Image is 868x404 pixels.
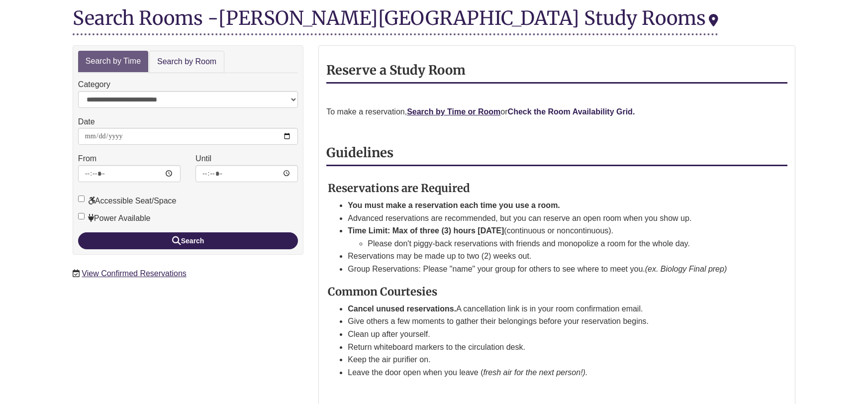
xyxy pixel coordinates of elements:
[508,107,635,116] a: Check the Room Availability Grid.
[73,7,718,35] div: Search Rooms -
[348,224,764,250] li: (continuous or noncontinuous).
[348,366,764,379] li: Leave the door open when you leave (
[483,368,587,377] em: fresh air for the next person!).
[348,303,764,315] li: A cancellation link is in your room confirmation email.
[78,51,148,72] a: Search by Time
[78,115,95,128] label: Date
[407,107,500,116] a: Search by Time or Room
[348,353,764,366] li: Keep the air purifier on.
[348,201,560,209] strong: You must make a reservation each time you use a room.
[78,195,177,207] label: Accessible Seat/Space
[326,145,393,161] strong: Guidelines
[348,263,764,276] li: Group Reservations: Please "name" your group for others to see where to meet you.
[78,152,96,165] label: From
[78,78,110,91] label: Category
[195,152,211,165] label: Until
[348,226,504,235] strong: Time Limit: Max of three (3) hours [DATE]
[645,265,727,273] em: (ex. Biology Final prep)
[348,304,456,313] strong: Cancel unused reservations.
[78,232,298,249] button: Search
[348,250,764,263] li: Reservations may be made up to two (2) weeks out.
[348,212,764,225] li: Advanced reservations are recommended, but you can reserve an open room when you show up.
[78,196,85,202] input: Accessible Seat/Space
[368,237,764,250] li: Please don't piggy-back reservations with friends and monopolize a room for the whole day.
[328,181,470,195] strong: Reservations are Required
[326,105,787,118] p: To make a reservation, or
[328,285,437,299] strong: Common Courtesies
[149,51,224,73] a: Search by Room
[78,213,85,219] input: Power Available
[348,341,764,354] li: Return whiteboard markers to the circulation desk.
[348,328,764,341] li: Clean up after yourself.
[326,62,466,78] strong: Reserve a Study Room
[78,212,151,225] label: Power Available
[218,6,718,30] div: [PERSON_NAME][GEOGRAPHIC_DATA] Study Rooms
[82,269,186,278] a: View Confirmed Reservations
[348,315,764,328] li: Give others a few moments to gather their belongings before your reservation begins.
